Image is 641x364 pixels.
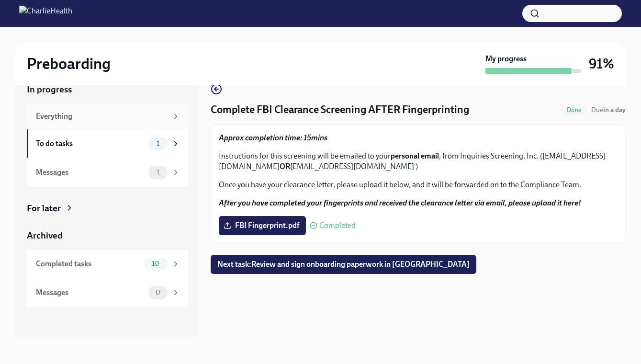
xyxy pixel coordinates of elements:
[27,129,188,158] a: To do tasks1
[27,103,188,129] a: Everything
[27,202,61,215] div: For later
[219,151,618,172] p: Instructions for this screening will be emailed to your , from Inquiries Screening, Inc. ([EMAIL_...
[27,158,188,187] a: Messages1
[36,138,145,149] div: To do tasks
[485,54,527,64] strong: My progress
[27,202,188,215] a: For later
[150,289,166,296] span: 0
[211,102,469,117] h4: Complete FBI Clearance Screening AFTER Fingerprinting
[217,260,470,269] span: Next task : Review and sign onboarding paperwork in [GEOGRAPHIC_DATA]
[589,55,614,72] h3: 91%
[219,133,327,142] strong: Approx completion time: 15mins
[391,151,439,160] strong: personal email
[219,216,306,235] label: FBI Fingerprint.pdf
[591,106,626,114] span: Due
[151,140,165,147] span: 1
[561,106,587,114] span: Done
[27,229,188,242] a: Archived
[151,169,165,176] span: 1
[591,105,626,114] span: October 3rd, 2025 07:00
[36,259,140,269] div: Completed tasks
[603,106,626,114] strong: in a day
[280,162,290,171] strong: OR
[225,221,299,230] span: FBI Fingerprint.pdf
[19,6,72,21] img: CharlieHealth
[36,167,145,178] div: Messages
[27,83,188,96] a: In progress
[219,180,618,190] p: Once you have your clearance letter, please upload it below, and it will be forwarded on to the C...
[211,255,476,274] button: Next task:Review and sign onboarding paperwork in [GEOGRAPHIC_DATA]
[219,198,581,207] strong: After you have completed your fingerprints and received the clearance letter via email, please up...
[27,250,188,278] a: Completed tasks10
[27,278,188,307] a: Messages0
[36,111,168,122] div: Everything
[36,287,145,298] div: Messages
[146,260,165,267] span: 10
[27,54,111,73] h2: Preboarding
[319,222,356,229] span: Completed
